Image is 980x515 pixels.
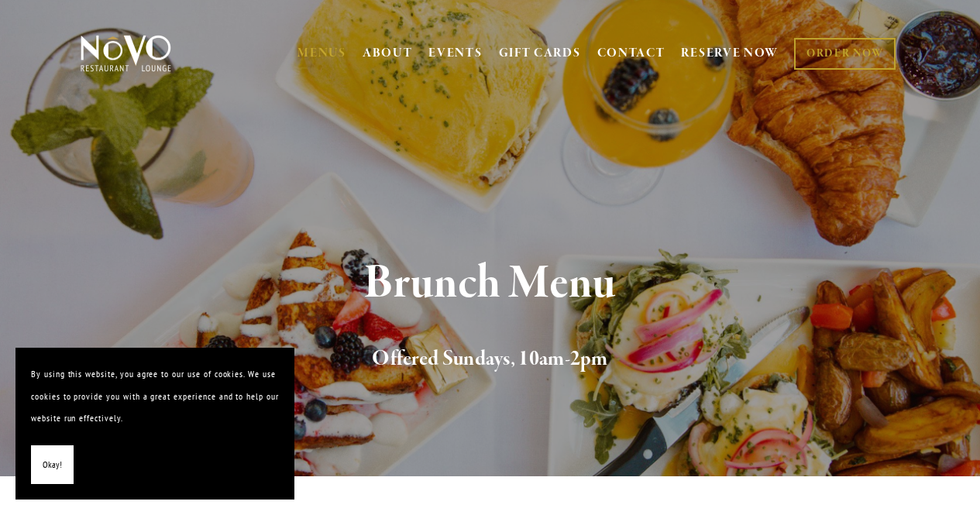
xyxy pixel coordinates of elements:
a: EVENTS [428,46,482,61]
p: By using this website, you agree to our use of cookies. We use cookies to provide you with a grea... [31,363,279,430]
button: Okay! [31,445,74,485]
h1: Brunch Menu [102,259,878,309]
a: CONTACT [597,39,665,68]
h2: Offered Sundays, 10am-2pm [102,343,878,376]
section: Cookie banner [15,348,294,500]
a: MENUS [297,46,346,61]
a: ABOUT [363,46,413,61]
span: Okay! [43,454,62,476]
img: Novo Restaurant &amp; Lounge [77,34,174,73]
a: GIFT CARDS [499,39,581,68]
a: ORDER NOW [794,38,896,70]
a: RESERVE NOW [681,39,779,68]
